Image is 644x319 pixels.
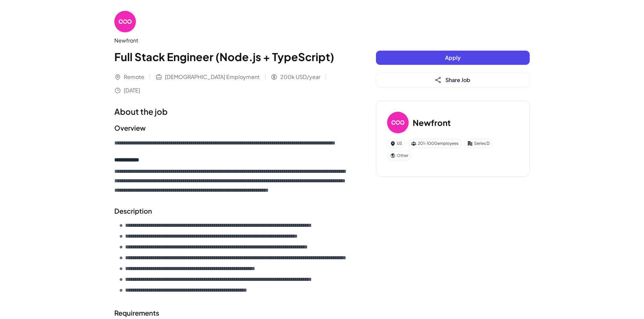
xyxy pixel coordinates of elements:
h1: Full Stack Engineer (Node.js + TypeScript) [114,49,349,65]
span: 200k USD/year [280,73,320,81]
span: Share Job [445,76,470,83]
button: Apply [376,51,530,65]
h1: About the job [114,105,349,117]
div: Newfront [114,36,349,45]
div: US [387,139,405,148]
span: [DATE] [124,86,140,95]
span: [DEMOGRAPHIC_DATA] Employment [165,73,260,81]
h3: Newfront [413,116,451,129]
div: Other [387,151,411,160]
span: Remote [124,73,144,81]
img: Ne [114,11,136,32]
h2: Overview [114,123,349,133]
img: Ne [387,112,409,133]
div: Series D [464,139,493,148]
h2: Description [114,206,349,216]
div: 201-1000 employees [408,139,462,148]
button: Share Job [376,73,530,87]
h2: Requirements [114,308,349,318]
span: Apply [445,54,461,61]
